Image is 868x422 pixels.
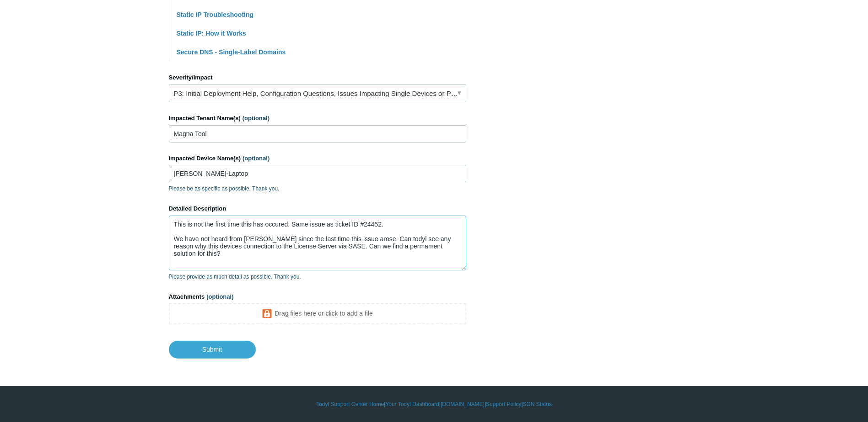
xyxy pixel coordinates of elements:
[316,400,384,408] a: Todyl Support Center Home
[243,115,270,121] span: (optional)
[169,114,466,123] label: Impacted Tenant Name(s)
[169,204,466,213] label: Detailed Description
[523,400,552,408] a: SGN Status
[441,400,485,408] a: [DOMAIN_NAME]
[169,341,256,358] input: Submit
[486,400,521,408] a: Support Policy
[206,293,233,300] span: (optional)
[385,400,439,408] a: Your Todyl Dashboard
[169,400,700,408] div: | | | |
[177,11,254,18] a: Static IP Troubleshooting
[177,48,286,56] a: Secure DNS - Single-Label Domains
[169,185,466,193] p: Please be as specific as possible. Thank you.
[169,73,466,82] label: Severity/Impact
[169,292,466,301] label: Attachments
[243,155,270,162] span: (optional)
[169,84,466,102] a: P3: Initial Deployment Help, Configuration Questions, Issues Impacting Single Devices or Past Out...
[169,154,466,163] label: Impacted Device Name(s)
[177,30,246,37] a: Static IP: How it Works
[169,273,466,281] p: Please provide as much detail as possible. Thank you.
